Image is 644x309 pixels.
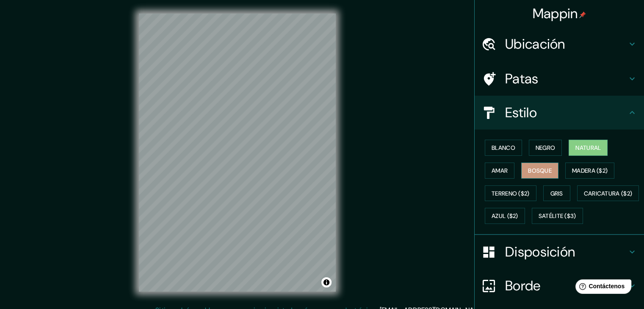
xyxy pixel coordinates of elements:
[529,140,562,156] button: Negro
[492,144,515,152] font: Blanco
[485,140,522,156] button: Blanco
[536,144,556,152] font: Negro
[579,11,586,18] img: pin-icon.png
[539,212,576,220] font: Satélite ($3)
[569,276,635,300] iframe: Lanzador de widgets de ayuda
[492,167,508,174] font: Amar
[543,185,570,201] button: Gris
[528,167,552,174] font: Bosque
[505,70,539,88] font: Patas
[532,208,583,224] button: Satélite ($3)
[572,167,608,174] font: Madera ($2)
[521,163,558,179] button: Bosque
[321,277,332,287] button: Activar o desactivar atribución
[533,5,578,22] font: Mappin
[505,243,575,261] font: Disposición
[475,235,644,269] div: Disposición
[475,269,644,303] div: Borde
[565,163,614,179] button: Madera ($2)
[485,208,525,224] button: Azul ($2)
[505,277,541,295] font: Borde
[492,190,530,197] font: Terreno ($2)
[139,14,336,292] canvas: Mapa
[485,185,536,201] button: Terreno ($2)
[505,35,565,53] font: Ubicación
[584,190,633,197] font: Caricatura ($2)
[569,140,608,156] button: Natural
[475,27,644,61] div: Ubicación
[485,163,514,179] button: Amar
[492,212,518,220] font: Azul ($2)
[550,190,563,197] font: Gris
[475,62,644,96] div: Patas
[475,96,644,130] div: Estilo
[577,185,639,201] button: Caricatura ($2)
[575,144,601,152] font: Natural
[505,104,537,121] font: Estilo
